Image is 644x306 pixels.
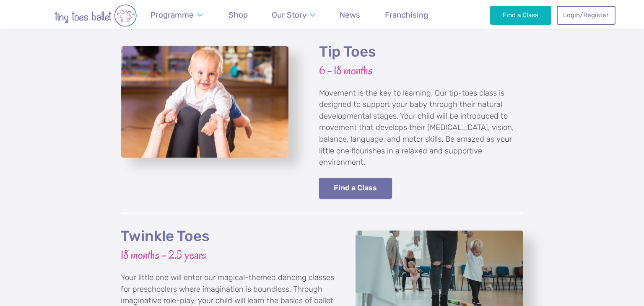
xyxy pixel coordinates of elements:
a: Login/Register [557,6,615,24]
span: Our Story [272,10,306,20]
span: News [340,10,360,20]
a: Franchising [381,5,432,25]
span: Shop [229,10,248,20]
span: Franchising [385,10,428,20]
img: tiny toes ballet [29,4,163,27]
a: Find a Class [319,178,392,199]
h2: Twinkle Toes [121,227,335,246]
p: Movement is the key to learning. Our tip-toes class is designed to support your baby through thei... [319,88,523,169]
h3: 6 - 18 months [319,63,523,78]
span: Programme [151,10,194,20]
a: News [336,5,364,25]
a: Programme [146,5,206,25]
h3: 18 months - 2.5 years [121,247,335,263]
h2: Tip Toes [319,43,523,61]
a: Our Story [268,5,319,25]
a: View full-size image [121,46,288,158]
a: Find a Class [490,6,552,24]
a: Shop [224,5,252,25]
